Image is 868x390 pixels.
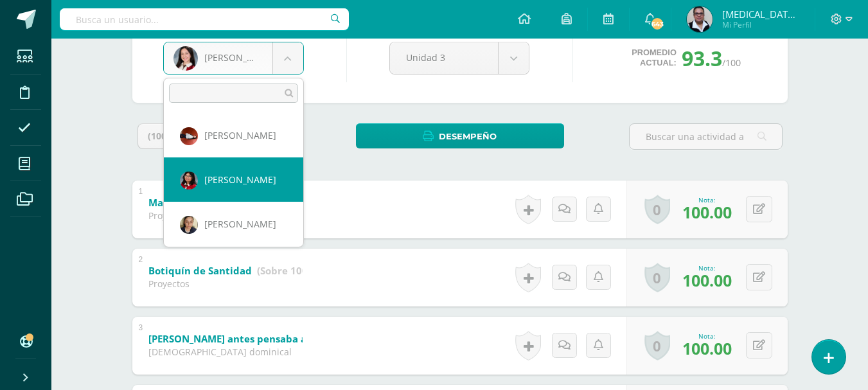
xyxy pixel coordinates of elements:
span: [PERSON_NAME] [204,218,276,230]
img: 5efa59708817f6348762727d2cc407b7.png [180,127,198,145]
span: [PERSON_NAME] [204,173,276,186]
img: afe8f9434acc03f3944b78faa0a4f5de.png [180,216,198,234]
span: [PERSON_NAME] [204,129,276,141]
img: 9a413c4a3dbd633c9e29ac156605afbd.png [180,172,198,190]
